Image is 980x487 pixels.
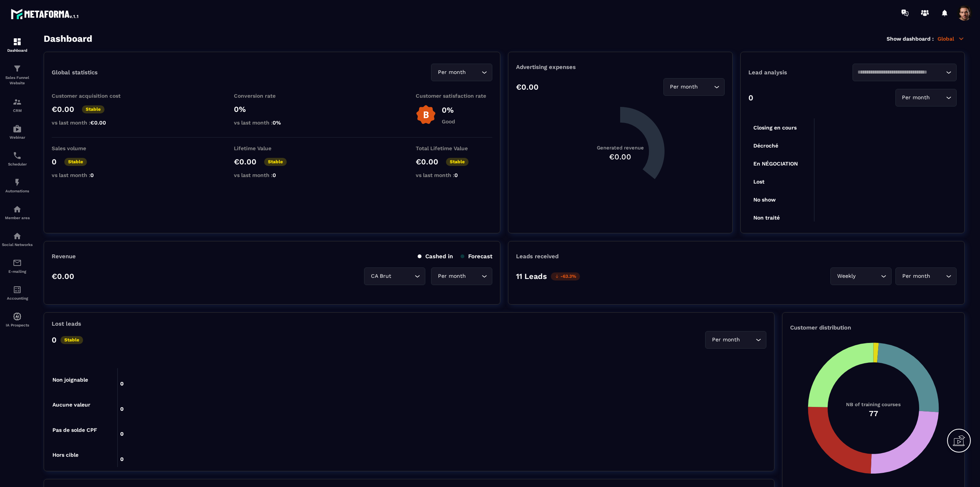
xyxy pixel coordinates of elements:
[369,272,393,280] span: CA Brut
[234,120,310,126] p: vs last month :
[900,272,932,280] span: Per month
[52,253,76,260] p: Revenue
[461,253,492,260] p: Forecast
[753,161,798,167] tspan: En NÉGOCIATION
[932,93,944,102] input: Search for option
[13,64,22,73] img: formation
[663,78,725,96] div: Search for option
[748,93,753,102] p: 0
[90,172,94,178] span: 0
[2,279,33,306] a: accountantaccountantAccounting
[753,197,776,203] tspan: No show
[551,272,580,280] p: -63.3%
[416,93,492,99] p: Customer satisfaction rate
[11,7,80,21] img: logo
[748,69,853,76] p: Lead analysis
[52,377,88,383] tspan: Non joignable
[13,231,22,241] img: social-network
[13,97,22,107] img: formation
[416,145,492,151] p: Total Lifetime Value
[2,269,33,274] p: E-mailing
[13,285,22,294] img: accountant
[753,215,780,221] tspan: Non traité
[790,324,957,331] p: Customer distribution
[830,267,892,285] div: Search for option
[436,68,467,77] span: Per month
[2,296,33,300] p: Accounting
[234,172,310,178] p: vs last month :
[13,258,22,267] img: email
[887,36,934,42] p: Show dashboard :
[753,143,778,149] tspan: Décroché
[416,157,438,166] p: €0.00
[853,64,957,81] div: Search for option
[2,253,33,279] a: emailemailE-mailing
[2,162,33,166] p: Scheduler
[52,335,57,344] p: 0
[393,272,413,280] input: Search for option
[52,452,78,458] tspan: Hors cible
[52,93,128,99] p: Customer acquisition cost
[52,272,74,281] p: €0.00
[442,105,455,115] p: 0%
[2,118,33,145] a: automationsautomationsWebinar
[44,33,92,44] h3: Dashboard
[52,320,81,327] p: Lost leads
[857,272,879,280] input: Search for option
[668,83,700,91] span: Per month
[431,64,492,81] div: Search for option
[52,145,128,151] p: Sales volume
[2,145,33,172] a: schedulerschedulerScheduler
[2,226,33,253] a: social-networksocial-networkSocial Networks
[2,75,33,86] p: Sales Funnel Website
[82,105,105,113] p: Stable
[467,272,480,280] input: Search for option
[60,336,83,344] p: Stable
[416,105,436,125] img: b-badge-o.b3b20ee6.svg
[710,336,742,344] span: Per month
[705,331,766,349] div: Search for option
[2,135,33,139] p: Webinar
[52,402,90,408] tspan: Aucune valeur
[2,199,33,226] a: automationsautomationsMember area
[516,82,539,92] p: €0.00
[418,253,453,260] p: Cashed in
[895,267,957,285] div: Search for option
[234,105,310,114] p: 0%
[2,243,33,247] p: Social Networks
[436,272,467,280] span: Per month
[431,267,492,285] div: Search for option
[446,158,469,166] p: Stable
[13,205,22,214] img: automations
[364,267,425,285] div: Search for option
[13,151,22,160] img: scheduler
[416,172,492,178] p: vs last month :
[835,272,857,280] span: Weekly
[2,323,33,327] p: IA Prospects
[52,120,128,126] p: vs last month :
[442,118,455,125] p: Good
[742,336,754,344] input: Search for option
[753,179,764,185] tspan: Lost
[90,120,106,126] span: €0.00
[273,172,276,178] span: 0
[2,31,33,58] a: formationformationDashboard
[13,312,22,321] img: automations
[273,120,281,126] span: 0%
[52,427,97,433] tspan: Pas de solde CPF
[895,89,957,107] div: Search for option
[52,172,128,178] p: vs last month :
[64,158,87,166] p: Stable
[13,124,22,133] img: automations
[264,158,287,166] p: Stable
[900,93,932,102] span: Per month
[700,83,712,91] input: Search for option
[516,253,559,260] p: Leads received
[938,35,965,42] p: Global
[516,272,547,281] p: 11 Leads
[753,125,797,131] tspan: Closing en cours
[454,172,458,178] span: 0
[516,64,724,71] p: Advertising expenses
[52,105,74,114] p: €0.00
[13,178,22,187] img: automations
